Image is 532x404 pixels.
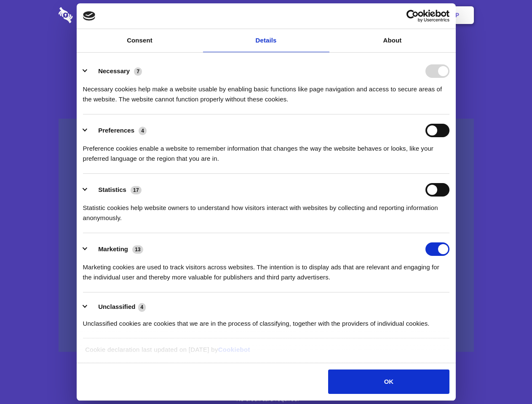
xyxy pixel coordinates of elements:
a: Login [382,2,419,28]
a: Contact [342,2,380,28]
div: Cookie declaration last updated on [DATE] by [79,345,453,361]
label: Statistics [98,186,126,193]
a: Consent [77,29,203,52]
span: 4 [138,303,146,311]
div: Marketing cookies are used to track visitors across websites. The intention is to display ads tha... [83,256,449,282]
h4: Auto-redaction of sensitive data, encrypted data sharing and self-destructing private chats. Shar... [59,77,474,104]
label: Preferences [98,127,134,134]
button: Marketing (13) [83,242,149,256]
a: Details [203,29,329,52]
label: Necessary [98,67,130,74]
a: Pricing [247,2,284,28]
button: Necessary (7) [83,64,147,78]
button: Preferences (4) [83,124,152,137]
div: Unclassified cookies are cookies that we are in the process of classifying, together with the pro... [83,312,449,329]
div: Statistic cookies help website owners to understand how visitors interact with websites by collec... [83,197,449,223]
a: Cookiebot [218,346,250,353]
span: 7 [134,67,142,76]
button: OK [328,369,449,394]
button: Statistics (17) [83,183,147,197]
h1: Eliminate Slack Data Loss. [59,38,474,68]
span: 4 [139,127,147,135]
div: Necessary cookies help make a website usable by enabling basic functions like page navigation and... [83,78,449,104]
span: 13 [132,245,143,254]
a: About [329,29,456,52]
img: logo [83,11,96,21]
div: Preference cookies enable a website to remember information that changes the way the website beha... [83,137,449,164]
span: 17 [131,186,142,194]
img: logo-wordmark-white-trans-d4663122ce5f474addd5e946df7df03e33cb6a1c49d2221995e7729f52c070b2.svg [59,7,131,23]
label: Marketing [98,245,128,252]
a: Wistia video thumbnail [59,119,474,352]
button: Unclassified (4) [83,302,151,312]
a: Usercentrics Cookiebot - opens in a new window [376,10,449,22]
iframe: Drift Widget Chat Controller [490,362,522,394]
